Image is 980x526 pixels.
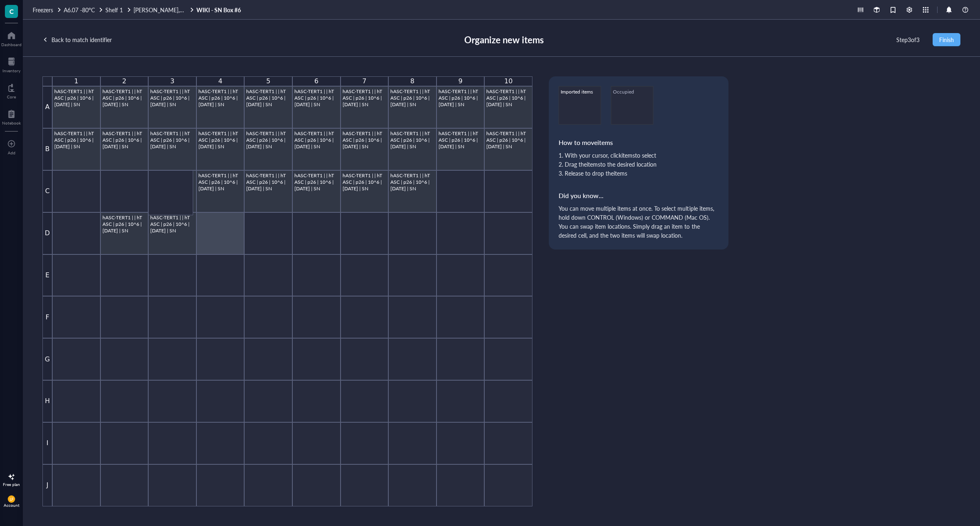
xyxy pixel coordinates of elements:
span: Finish [939,36,954,43]
div: hASC-TERT1 | | hT ASC | p26 | 10^6 | [DATE] | SN [388,128,437,170]
div: hASC-TERT1 | | hT ASC | p26 | 10^6 | [DATE] | SN [390,88,434,126]
div: hASC-TERT1 | | hT ASC | p26 | 10^6 | [DATE] | SN [343,130,387,168]
div: hASC-TERT1 | | hT ASC | p26 | 10^6 | [DATE] | SN [148,212,196,254]
div: hASC-TERT1 | | hT ASC | p26 | 10^6 | [DATE] | SN [486,130,530,168]
div: hASC-TERT1 | | hT ASC | p26 | 10^6 | [DATE] | SN [390,172,434,210]
div: hASC-TERT1 | | hT ASC | p26 | 10^6 | [DATE] | SN [246,172,290,210]
div: E [42,254,52,296]
div: hASC-TERT1 | | hT ASC | p26 | 10^6 | [DATE] | SN [294,130,339,168]
div: hASC-TERT1 | | hT ASC | p26 | 10^6 | [DATE] | SN [244,128,292,170]
div: hASC-TERT1 | | hT ASC | p26 | 10^6 | [DATE] | SN [102,214,147,252]
div: 3 [148,76,196,86]
div: hASC-TERT1 | | hT ASC | p26 | 10^6 | [DATE] | SN [244,86,292,128]
div: C [42,170,52,212]
div: Organize new items [464,33,544,47]
div: Occupied [613,88,651,96]
div: hASC-TERT1 | | hT ASC | p26 | 10^6 | [DATE] | SN [246,88,290,126]
div: 7 [341,76,389,86]
div: hASC-TERT1 | | hT ASC | p26 | 10^6 | [DATE] | SN [388,86,437,128]
div: Core [7,94,16,99]
div: hASC-TERT1 | | hT ASC | p26 | 10^6 | [DATE] | SN [292,86,341,128]
div: hASC-TERT1 | | hT ASC | p26 | 10^6 | [DATE] | SN [52,128,100,170]
div: I [42,422,52,464]
div: hASC-TERT1 | | hT ASC | p26 | 10^6 | [DATE] | SN [198,172,243,210]
div: 5 [244,76,292,86]
div: hASC-TERT1 | | hT ASC | p26 | 10^6 | [DATE] | SN [54,130,98,168]
div: 2 [100,76,149,86]
div: hASC-TERT1 | | hT ASC | p26 | 10^6 | [DATE] | SN [341,170,389,212]
div: hASC-TERT1 | | hT ASC | p26 | 10^6 | [DATE] | SN [439,130,483,168]
div: Step 3 of 3 [896,35,920,44]
div: 1. With your cursor, click items to select 2. Drag the items to the desired location 3. Release t... [559,151,719,178]
div: hASC-TERT1 | | hT ASC | p26 | 10^6 | [DATE] | SN [102,88,147,126]
div: Did you know... [559,191,719,201]
span: LF [9,497,13,501]
div: hASC-TERT1 | | hT ASC | p26 | 10^6 | [DATE] | SN [198,130,243,168]
div: Back to match identifier [51,35,112,44]
div: hASC-TERT1 | | hT ASC | p26 | 10^6 | [DATE] | SN [388,170,437,212]
div: hASC-TERT1 | | hT ASC | p26 | 10^6 | [DATE] | SN [150,88,194,126]
div: Dashboard [1,42,22,47]
div: 10 [484,76,532,86]
div: D [42,212,52,254]
div: You can swap item locations. Simply drag an item to the desired cell, and the two items will swap... [559,222,719,240]
div: A [42,86,52,128]
div: hASC-TERT1 | | hT ASC | p26 | 10^6 | [DATE] | SN [439,88,483,126]
div: hASC-TERT1 | | hT ASC | p26 | 10^6 | [DATE] | SN [198,88,243,126]
a: Dashboard [1,29,22,47]
div: hASC-TERT1 | | hT ASC | p26 | 10^6 | [DATE] | SN [100,128,149,170]
div: hASC-TERT1 | | hT ASC | p26 | 10^6 | [DATE] | SN [196,86,245,128]
a: WIKI - SN Box #6 [196,6,243,13]
div: How to move items [559,138,719,147]
div: Add [8,150,16,155]
div: B [42,128,52,170]
div: hASC-TERT1 | | hT ASC | p26 | 10^6 | [DATE] | SN [294,172,339,210]
div: Imported items [561,88,599,96]
span: A6.07 -80°C [64,6,95,14]
div: hASC-TERT1 | | hT ASC | p26 | 10^6 | [DATE] | SN [100,212,149,254]
div: G [42,338,52,380]
div: hASC-TERT1 | | hT ASC | p26 | 10^6 | [DATE] | SN [292,170,341,212]
div: hASC-TERT1 | | hT ASC | p26 | 10^6 | [DATE] | SN [102,130,147,168]
div: Inventory [2,68,20,73]
a: Core [7,81,16,99]
div: hASC-TERT1 | | hT ASC | p26 | 10^6 | [DATE] | SN [54,88,98,126]
a: Freezers [33,6,62,13]
div: hASC-TERT1 | | hT ASC | p26 | 10^6 | [DATE] | SN [341,128,389,170]
div: 6 [292,76,341,86]
div: 8 [388,76,437,86]
div: hASC-TERT1 | | hT ASC | p26 | 10^6 | [DATE] | SN [148,86,196,128]
span: Freezers [33,6,53,14]
div: hASC-TERT1 | | hT ASC | p26 | 10^6 | [DATE] | SN [100,86,149,128]
div: H [42,380,52,422]
div: 4 [196,76,245,86]
div: 9 [437,76,485,86]
div: hASC-TERT1 | | hT ASC | p26 | 10^6 | [DATE] | SN [52,86,100,128]
div: Free plan [3,482,20,487]
div: hASC-TERT1 | | hT ASC | p26 | 10^6 | [DATE] | SN [150,214,194,252]
div: hASC-TERT1 | | hT ASC | p26 | 10^6 | [DATE] | SN [484,86,532,128]
span: C [9,6,14,16]
div: hASC-TERT1 | | hT ASC | p26 | 10^6 | [DATE] | SN [343,88,387,126]
div: hASC-TERT1 | | hT ASC | p26 | 10^6 | [DATE] | SN [343,172,387,210]
div: hASC-TERT1 | | hT ASC | p26 | 10^6 | [DATE] | SN [196,128,245,170]
div: You can move multiple items at once. To select multiple items, hold down CONTROL (Windows) or COM... [559,204,719,222]
div: hASC-TERT1 | | hT ASC | p26 | 10^6 | [DATE] | SN [196,170,245,212]
div: hASC-TERT1 | | hT ASC | p26 | 10^6 | [DATE] | SN [148,128,196,170]
a: Inventory [2,55,20,73]
div: 1 [52,76,100,86]
span: [PERSON_NAME], [PERSON_NAME], [PERSON_NAME] [134,6,274,14]
span: Shelf 1 [105,6,123,14]
div: hASC-TERT1 | | hT ASC | p26 | 10^6 | [DATE] | SN [484,128,532,170]
button: Finish [933,33,960,46]
div: hASC-TERT1 | | hT ASC | p26 | 10^6 | [DATE] | SN [294,88,339,126]
div: J [42,464,52,506]
div: hASC-TERT1 | | hT ASC | p26 | 10^6 | [DATE] | SN [486,88,530,126]
div: hASC-TERT1 | | hT ASC | p26 | 10^6 | [DATE] | SN [341,86,389,128]
div: hASC-TERT1 | | hT ASC | p26 | 10^6 | [DATE] | SN [437,128,485,170]
div: F [42,296,52,338]
div: hASC-TERT1 | | hT ASC | p26 | 10^6 | [DATE] | SN [292,128,341,170]
div: Account [4,503,20,508]
div: hASC-TERT1 | | hT ASC | p26 | 10^6 | [DATE] | SN [244,170,292,212]
a: Shelf 1[PERSON_NAME], [PERSON_NAME], [PERSON_NAME] [105,6,195,13]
